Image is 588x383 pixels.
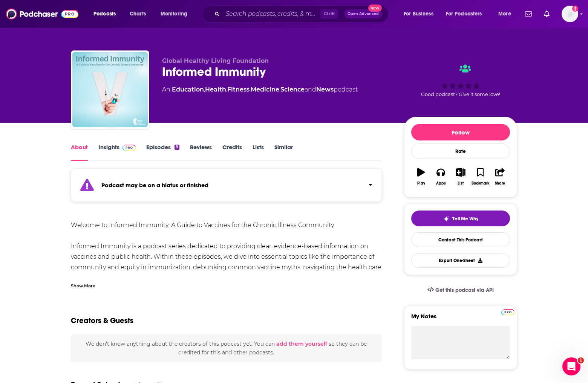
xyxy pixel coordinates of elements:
[172,86,204,93] a: Education
[541,8,553,20] a: Show notifications dropdown
[205,86,226,93] a: Health
[562,6,578,22] span: Logged in as hoffmacv
[274,143,293,161] a: Similar
[421,281,500,299] a: Get this podcast via API
[498,9,511,19] span: More
[72,52,148,127] img: Informed Immunity
[411,313,510,326] label: My Notes
[279,86,280,93] span: ,
[411,232,510,247] a: Contact This Podcast
[562,6,578,22] button: Show profile menu
[251,86,279,93] a: Medicine
[122,145,136,151] img: Podchaser Pro
[501,309,514,315] img: Podchaser Pro
[411,163,431,190] button: Play
[175,145,179,150] div: 8
[458,181,464,186] div: List
[578,357,584,363] span: 1
[250,86,251,93] span: ,
[501,308,514,315] a: Pro website
[348,12,379,16] span: Open Advanced
[572,6,578,12] svg: Add a profile image
[417,181,425,186] div: Play
[130,9,146,19] span: Charts
[404,57,517,104] div: Good podcast? Give it some love!
[446,9,482,19] span: For Podcasters
[88,8,126,20] button: open menu
[320,9,338,19] span: Ctrl K
[204,86,205,93] span: ,
[161,9,187,19] span: Monitoring
[280,86,305,93] a: Science
[522,8,535,20] a: Show notifications dropdown
[86,340,367,356] span: We don't know anything about the creators of this podcast yet . You can so they can be credited f...
[71,220,382,346] div: Welcome to Informed Immunity: A Guide to Vaccines for the Chronic Illness Community. Informed Imm...
[411,253,510,268] button: Export One-Sheet
[452,216,478,222] span: Tell Me Why
[451,163,470,190] button: List
[162,85,358,94] div: An podcast
[316,86,334,93] a: News
[6,7,78,21] img: Podchaser - Follow, Share and Rate Podcasts
[368,5,382,12] span: New
[431,163,450,190] button: Apps
[470,163,490,190] button: Bookmark
[223,8,320,20] input: Search podcasts, credits, & more...
[71,143,88,161] a: About
[435,287,494,293] span: Get this podcast via API
[305,86,316,93] span: and
[227,86,250,93] a: Fitness
[443,216,449,222] img: tell me why sparkle
[71,173,382,202] section: Click to expand status details
[495,181,505,186] div: Share
[162,57,269,64] span: Global Healthy Living Foundation
[98,143,136,161] a: InsightsPodchaser Pro
[253,143,264,161] a: Lists
[398,8,443,20] button: open menu
[222,143,242,161] a: Credits
[226,86,227,93] span: ,
[411,211,510,226] button: tell me why sparkleTell Me Why
[93,9,116,19] span: Podcasts
[562,6,578,22] img: User Profile
[562,357,580,375] iframe: Intercom live chat
[421,92,500,97] span: Good podcast? Give it some love!
[190,143,212,161] a: Reviews
[155,8,197,20] button: open menu
[490,163,510,190] button: Share
[493,8,521,20] button: open menu
[71,316,133,325] h2: Creators & Guests
[411,124,510,140] button: Follow
[472,181,489,186] div: Bookmark
[276,341,327,347] button: add them yourself
[146,143,179,161] a: Episodes8
[404,9,433,19] span: For Business
[436,181,446,186] div: Apps
[344,9,382,18] button: Open AdvancedNew
[441,8,493,20] button: open menu
[209,5,396,23] div: Search podcasts, credits, & more...
[101,182,208,189] strong: Podcast may be on a hiatus or finished
[411,143,510,159] div: Rate
[125,8,150,20] a: Charts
